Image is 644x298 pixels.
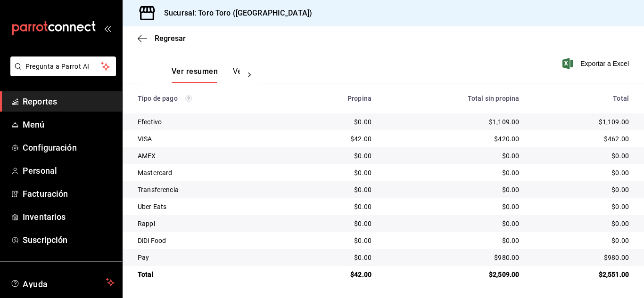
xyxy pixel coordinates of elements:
[534,253,629,262] div: $980.00
[300,134,372,144] div: $42.00
[534,95,629,102] div: Total
[138,168,285,177] div: Mastercard
[138,95,285,102] div: Tipo de pago
[138,253,285,262] div: Pay
[138,34,186,43] button: Regresar
[138,202,285,211] div: Uber Eats
[138,185,285,194] div: Transferencia
[300,117,372,127] div: $0.00
[10,56,116,76] button: Pregunta a Parrot AI
[534,185,629,194] div: $0.00
[7,68,116,78] a: Pregunta a Parrot AI
[138,134,285,144] div: VISA
[23,118,115,131] span: Menú
[104,24,111,32] button: open_drawer_menu
[534,236,629,245] div: $0.00
[138,236,285,245] div: DiDi Food
[157,8,312,19] h3: Sucursal: Toro Toro ([GEOGRAPHIC_DATA])
[387,117,519,127] div: $1,109.00
[387,185,519,194] div: $0.00
[534,168,629,177] div: $0.00
[155,34,186,43] span: Regresar
[387,253,519,262] div: $980.00
[172,67,240,83] div: navigation tabs
[23,95,115,108] span: Reportes
[138,117,285,127] div: Efectivo
[300,219,372,228] div: $0.00
[534,134,629,144] div: $462.00
[233,67,268,83] button: Ver pagos
[387,270,519,279] div: $2,509.00
[300,151,372,161] div: $0.00
[23,277,102,288] span: Ayuda
[23,141,115,154] span: Configuración
[25,62,101,72] span: Pregunta a Parrot AI
[23,234,115,246] span: Suscripción
[300,185,372,194] div: $0.00
[387,134,519,144] div: $420.00
[534,117,629,127] div: $1,109.00
[534,202,629,211] div: $0.00
[534,219,629,228] div: $0.00
[172,67,218,83] button: Ver resumen
[387,219,519,228] div: $0.00
[185,95,192,102] svg: Los pagos realizados con Pay y otras terminales son montos brutos.
[300,270,372,279] div: $42.00
[534,151,629,161] div: $0.00
[300,253,372,262] div: $0.00
[138,151,285,161] div: AMEX
[138,270,285,279] div: Total
[300,202,372,211] div: $0.00
[138,219,285,228] div: Rappi
[387,168,519,177] div: $0.00
[300,168,372,177] div: $0.00
[387,95,519,102] div: Total sin propina
[387,236,519,245] div: $0.00
[23,164,115,177] span: Personal
[534,270,629,279] div: $2,551.00
[387,151,519,161] div: $0.00
[23,187,115,200] span: Facturación
[387,202,519,211] div: $0.00
[300,236,372,245] div: $0.00
[23,210,115,223] span: Inventarios
[300,95,372,102] div: Propina
[564,58,629,69] button: Exportar a Excel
